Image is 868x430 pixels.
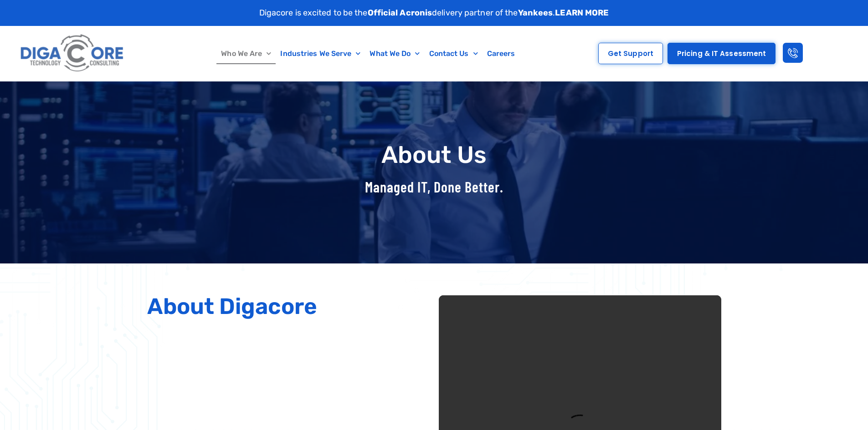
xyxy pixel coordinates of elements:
[259,7,609,19] p: Digacore is excited to be the delivery partner of the .
[608,50,653,57] span: Get Support
[171,43,566,64] nav: Menu
[365,43,424,64] a: What We Do
[276,43,365,64] a: Industries We Serve
[668,43,776,64] a: Pricing & IT Assessment
[147,295,430,318] h2: About Digacore
[518,8,553,18] strong: Yankees
[555,8,609,18] a: LEARN MORE
[598,43,663,64] a: Get Support
[143,142,726,168] h1: About Us
[365,178,503,195] span: Managed IT, Done Better.
[216,43,276,64] a: Who We Are
[483,43,520,64] a: Careers
[425,43,483,64] a: Contact Us
[18,30,127,76] img: Digacore logo 1
[368,8,432,18] strong: Official Acronis
[677,50,766,57] span: Pricing & IT Assessment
